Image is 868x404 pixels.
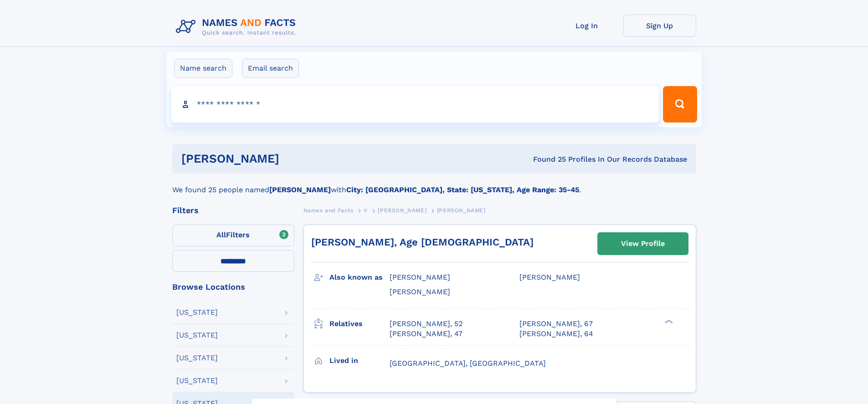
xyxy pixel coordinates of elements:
[172,225,294,246] label: Filters
[172,174,696,195] div: We found 25 people named with .
[174,59,232,78] label: Name search
[364,207,368,214] span: V
[390,329,462,339] a: [PERSON_NAME], 47
[329,316,390,332] h3: Relatives
[269,185,331,194] b: [PERSON_NAME]
[242,59,299,78] label: Email search
[171,86,659,123] input: search input
[216,230,226,239] span: All
[311,236,534,248] a: [PERSON_NAME], Age [DEMOGRAPHIC_DATA]
[623,15,696,37] a: Sign Up
[378,207,426,214] span: [PERSON_NAME]
[390,319,462,329] a: [PERSON_NAME], 52
[329,353,390,368] h3: Lived in
[390,287,450,296] span: [PERSON_NAME]
[329,270,390,285] h3: Also known as
[519,329,593,339] a: [PERSON_NAME], 64
[406,154,687,164] div: Found 25 Profiles In Our Records Database
[176,354,218,362] div: [US_STATE]
[176,377,218,384] div: [US_STATE]
[364,205,368,216] a: V
[437,207,486,214] span: [PERSON_NAME]
[303,205,354,216] a: Names and Facts
[390,273,450,281] span: [PERSON_NAME]
[172,15,303,39] img: Logo Names and Facts
[621,233,665,254] div: View Profile
[378,205,426,216] a: [PERSON_NAME]
[172,283,294,291] div: Browse Locations
[519,319,593,329] a: [PERSON_NAME], 67
[598,233,688,255] a: View Profile
[176,332,218,339] div: [US_STATE]
[176,309,218,316] div: [US_STATE]
[390,359,546,368] span: [GEOGRAPHIC_DATA], [GEOGRAPHIC_DATA]
[172,206,294,215] div: Filters
[346,185,579,194] b: City: [GEOGRAPHIC_DATA], State: [US_STATE], Age Range: 35-45
[181,153,406,164] h1: [PERSON_NAME]
[550,15,623,37] a: Log In
[663,86,697,123] button: Search Button
[663,318,673,324] div: ❯
[519,273,580,281] span: [PERSON_NAME]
